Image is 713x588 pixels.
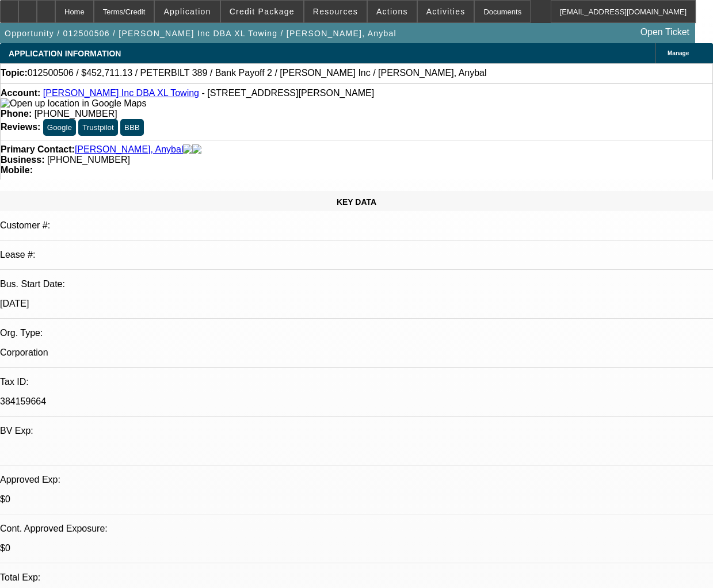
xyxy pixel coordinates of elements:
[163,7,211,16] span: Application
[1,98,146,108] a: View Google Maps
[221,1,303,22] button: Credit Package
[47,155,130,165] span: [PHONE_NUMBER]
[120,119,144,136] button: BBB
[75,144,184,155] a: [PERSON_NAME], Anybal
[376,7,408,16] span: Actions
[426,7,466,16] span: Activities
[230,7,295,16] span: Credit Package
[155,1,219,22] button: Application
[1,122,40,132] strong: Reviews:
[78,119,117,136] button: Trustpilot
[9,49,121,58] span: APPLICATION INFORMATION
[201,88,374,98] span: - [STREET_ADDRESS][PERSON_NAME]
[183,144,192,155] img: facebook-icon.png
[1,109,32,119] strong: Phone:
[192,144,201,155] img: linkedin-icon.png
[668,50,689,56] span: Manage
[337,197,376,207] span: KEY DATA
[313,7,358,16] span: Resources
[304,1,367,22] button: Resources
[5,29,396,38] span: Opportunity / 012500506 / [PERSON_NAME] Inc DBA XL Towing / [PERSON_NAME], Anybal
[1,144,75,155] strong: Primary Contact:
[368,1,417,22] button: Actions
[1,68,28,78] strong: Topic:
[28,68,487,78] span: 012500506 / $452,711.13 / PETERBILT 389 / Bank Payoff 2 / [PERSON_NAME] Inc / [PERSON_NAME], Anybal
[1,155,44,165] strong: Business:
[1,88,40,98] strong: Account:
[1,98,146,109] img: Open up location in Google Maps
[35,109,117,119] span: [PHONE_NUMBER]
[636,22,694,42] a: Open Ticket
[43,88,199,98] a: [PERSON_NAME] Inc DBA XL Towing
[1,165,33,175] strong: Mobile:
[43,119,76,136] button: Google
[418,1,474,22] button: Activities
